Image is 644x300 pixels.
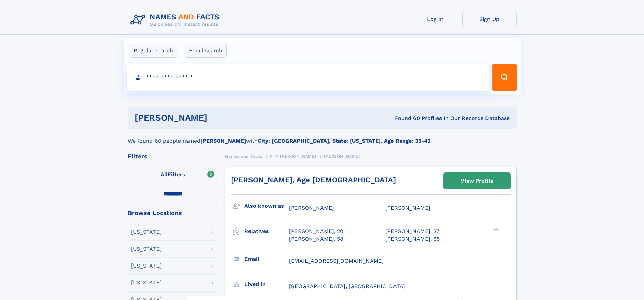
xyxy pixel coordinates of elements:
[200,138,246,144] b: [PERSON_NAME]
[270,154,272,159] span: F
[324,154,360,159] span: [PERSON_NAME]
[244,226,289,237] h3: Relatives
[385,228,439,235] a: [PERSON_NAME], 27
[289,258,384,264] span: [EMAIL_ADDRESS][DOMAIN_NAME]
[128,153,218,159] div: Filters
[289,205,334,211] span: [PERSON_NAME]
[289,228,343,235] a: [PERSON_NAME], 20
[492,228,500,232] div: ❯
[461,173,493,189] div: View Profile
[128,11,225,29] img: Logo Names and Facts
[301,115,510,122] div: Found 60 Profiles In Our Records Database
[131,229,162,235] div: [US_STATE]
[244,200,289,212] h3: Also known as
[131,280,162,285] div: [US_STATE]
[231,176,396,184] a: [PERSON_NAME], Age [DEMOGRAPHIC_DATA]
[128,129,517,145] div: We found 60 people named with .
[244,253,289,265] h3: Email
[127,64,489,91] input: search input
[129,44,177,58] label: Regular search
[128,210,218,216] div: Browse Locations
[385,235,440,243] a: [PERSON_NAME], 65
[280,152,316,160] a: [PERSON_NAME]
[258,138,430,144] b: City: [GEOGRAPHIC_DATA], State: [US_STATE], Age Range: 35-45
[185,44,227,58] label: Email search
[444,173,510,189] a: View Profile
[131,263,162,269] div: [US_STATE]
[462,11,517,27] a: Sign Up
[225,152,262,160] a: Names and Facts
[270,152,272,160] a: F
[161,171,168,178] span: All
[289,235,343,243] a: [PERSON_NAME], 58
[289,283,405,290] span: [GEOGRAPHIC_DATA], [GEOGRAPHIC_DATA]
[408,11,462,27] a: Log In
[131,246,162,252] div: [US_STATE]
[492,64,517,91] button: Search Button
[135,114,301,122] h1: [PERSON_NAME]
[128,167,218,183] label: Filters
[244,279,289,290] h3: Lived in
[280,154,316,159] span: [PERSON_NAME]
[385,205,430,211] span: [PERSON_NAME]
